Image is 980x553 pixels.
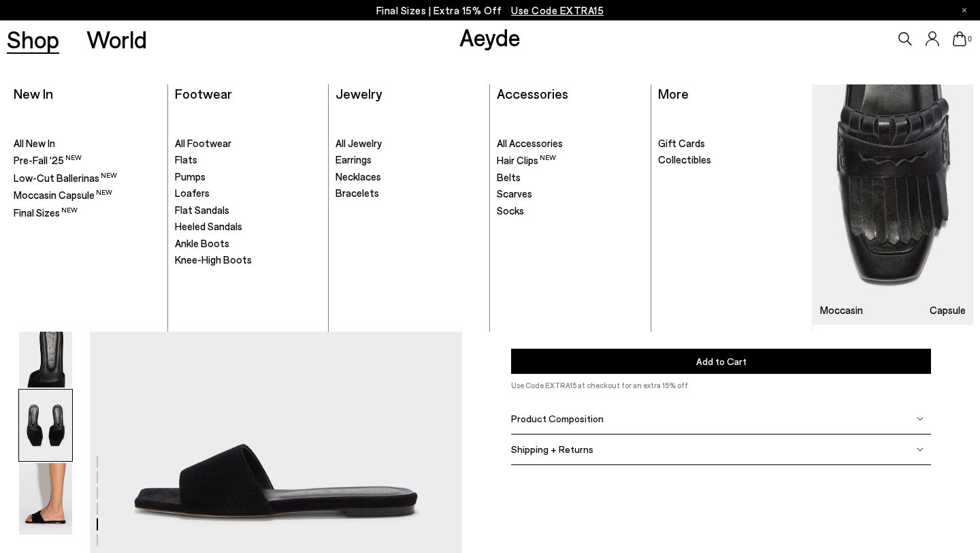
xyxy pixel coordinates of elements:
img: Anna Suede Sandals - Image 5 [19,390,72,461]
img: svg%3E [917,446,924,453]
a: Scarves [497,187,644,201]
span: Loafers [175,187,210,199]
p: Use Code EXTRA15 at checkout for an extra 15% off [511,379,931,392]
span: Hair Clips [497,154,556,166]
button: Add to Cart [511,349,931,374]
a: Collectibles [658,153,806,167]
span: All Accessories [497,137,563,149]
a: All Footwear [175,137,322,151]
a: Jewelry [336,85,382,101]
a: Socks [497,204,644,218]
a: New In [14,85,53,101]
img: svg%3E [917,415,924,422]
span: Bracelets [336,187,379,199]
a: Footwear [175,85,232,101]
span: Heeled Sandals [175,220,242,232]
span: Flat Sandals [175,204,229,216]
p: Final Sizes | Extra 15% Off [376,2,604,19]
a: All Jewelry [336,137,483,151]
a: Pre-Fall '25 [14,153,161,168]
h3: Moccasin [820,305,863,315]
a: Shop [7,27,59,51]
a: Ankle Boots [175,237,322,251]
a: Belts [497,171,644,185]
h3: Capsule [930,305,966,315]
span: Ankle Boots [175,237,229,249]
span: Navigate to /collections/ss25-final-sizes [511,4,604,16]
a: Flats [175,153,322,167]
img: Mobile_e6eede4d-78b8-4bd1-ae2a-4197e375e133_900x.jpg [813,84,973,325]
a: 0 [953,31,966,46]
span: Final Sizes [14,206,78,219]
span: Socks [497,204,524,217]
a: Final Sizes [14,206,161,220]
a: Bracelets [336,187,483,200]
a: Aeyde [459,22,521,51]
span: Belts [497,171,521,183]
img: Anna Suede Sandals - Image 6 [19,463,72,535]
a: Hair Clips [497,153,644,168]
span: Scarves [497,187,532,200]
span: Add to Cart [696,355,747,367]
span: Necklaces [336,170,381,183]
a: Moccasin Capsule [813,84,973,325]
a: Pumps [175,170,322,184]
a: All Accessories [497,137,644,151]
a: All New In [14,137,161,151]
span: Pumps [175,170,206,183]
a: Flat Sandals [175,204,322,217]
span: Flats [175,153,197,165]
a: Gift Cards [658,137,806,151]
a: Loafers [175,187,322,200]
a: World [86,27,147,51]
a: Necklaces [336,170,483,184]
span: Gift Cards [658,137,705,149]
a: Earrings [336,153,483,167]
span: Shipping + Returns [511,443,593,455]
a: Moccasin Capsule [14,188,161,202]
span: Moccasin Capsule [14,189,112,201]
a: More [658,85,689,101]
span: Pre-Fall '25 [14,154,82,166]
span: All New In [14,137,55,149]
a: Knee-High Boots [175,253,322,267]
a: Low-Cut Ballerinas [14,171,161,185]
span: 0 [966,35,973,43]
span: Knee-High Boots [175,253,252,266]
span: All Footwear [175,137,231,149]
span: Collectibles [658,153,711,165]
span: All Jewelry [336,137,382,149]
a: Accessories [497,85,568,101]
a: Heeled Sandals [175,220,322,234]
span: Product Composition [511,413,604,424]
span: Earrings [336,153,372,165]
img: Anna Suede Sandals - Image 4 [19,316,72,388]
span: Low-Cut Ballerinas [14,172,117,184]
